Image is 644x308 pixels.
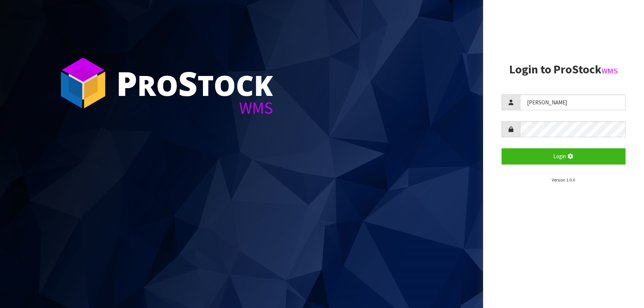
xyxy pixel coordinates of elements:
span: S [178,60,197,105]
button: Login [502,148,626,164]
small: Version 1.0.0 [552,177,575,183]
img: ProStock Cube [55,55,111,111]
div: WMS [116,100,273,116]
div: ro tock [116,66,273,100]
span: P [116,60,137,105]
small: WMS [602,66,618,76]
input: Username [520,94,626,110]
h2: Login to ProStock [502,63,626,76]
